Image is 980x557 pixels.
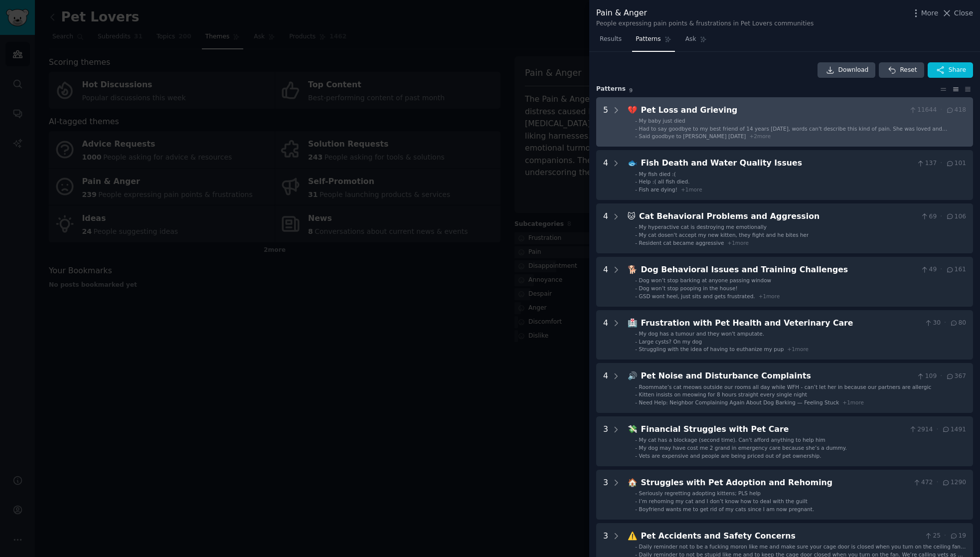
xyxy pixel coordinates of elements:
[639,331,764,337] span: My dog has a tumour and they won't amputate.
[916,159,937,168] span: 137
[950,532,966,541] span: 19
[639,391,808,397] span: Kitten insists on meowing for 8 hours straight every single night
[635,285,637,292] div: -
[639,544,966,557] span: Daily reminder not to be a fucking moron like me and make sure your cage door is closed when you ...
[924,532,941,541] span: 25
[635,498,637,505] div: -
[628,424,638,434] span: 💸
[759,293,780,299] span: + 1 more
[641,370,913,382] div: Pet Noise and Disturbance Complaints
[635,399,637,406] div: -
[639,445,847,451] span: My dog may have cost me 2 grand in emergency care because she’s a dummy.
[946,212,966,221] span: 106
[749,133,771,139] span: + 2 more
[639,232,809,238] span: My cat dosen't accept my new kitten, they fight and he bites her
[940,372,942,381] span: ·
[639,126,948,139] span: Had to say goodbye to my best friend of 14 years [DATE], words can't describe this kind of pain. ...
[603,370,608,406] div: 4
[639,277,772,283] span: Dog won’t stop barking at anyone passing window
[635,125,637,132] div: -
[635,452,637,459] div: -
[639,506,815,512] span: Boyfriend wants me to get rid of my cats since I am now pregnant.
[635,223,637,230] div: -
[838,66,869,75] span: Download
[946,159,966,168] span: 101
[596,19,814,28] div: People expressing pain points & frustrations in Pet Lovers communities
[635,391,637,398] div: -
[913,478,933,487] span: 472
[639,498,808,504] span: I’m rehoming my cat and I don’t know how to deal with the guilt
[635,543,637,550] div: -
[635,346,637,353] div: -
[909,425,933,434] span: 2914
[946,265,966,274] span: 161
[596,85,626,94] span: Pattern s
[635,330,637,337] div: -
[639,453,821,459] span: Vets are expensive and people are being priced out of pet ownership.
[639,399,839,405] span: Need Help: Neighbor Complaining Again About Dog Barking — Feeling Stuck
[603,477,608,513] div: 3
[944,319,946,328] span: ·
[596,7,814,19] div: Pain & Anger
[639,179,690,185] span: Help :( all fish died.
[628,478,638,487] span: 🏠
[635,444,637,451] div: -
[639,171,676,177] span: My fish died :(
[603,104,608,140] div: 5
[639,186,677,192] span: Fish are dying!
[682,31,710,52] a: Ask
[635,117,637,124] div: -
[928,62,973,78] button: Share
[944,532,946,541] span: ·
[639,490,761,496] span: Seriously regretting adopting kittens; PLS help
[628,211,636,221] span: 🐱
[632,31,674,52] a: Patterns
[685,35,696,44] span: Ask
[641,264,917,276] div: Dog Behavioral Issues and Training Challenges
[635,293,637,300] div: -
[946,372,966,381] span: 367
[936,478,938,487] span: ·
[639,384,932,390] span: Roommate’s cat meows outside our rooms all day while WFH - can’t let her in because our partners ...
[946,106,966,115] span: 418
[635,239,637,246] div: -
[954,8,973,18] span: Close
[635,506,637,513] div: -
[949,66,966,75] span: Share
[596,31,625,52] a: Results
[635,133,637,140] div: -
[921,8,939,18] span: More
[635,171,637,178] div: -
[628,158,638,168] span: 🐟
[603,423,608,459] div: 3
[942,8,973,18] button: Close
[628,371,638,380] span: 🔊
[909,106,937,115] span: 11644
[639,437,825,443] span: My cat has a blockage (second time). Can't afford anything to help him
[940,159,942,168] span: ·
[641,157,913,170] div: Fish Death and Water Quality Issues
[628,318,638,328] span: 🏥
[639,133,746,139] span: Said goodbye to [PERSON_NAME] [DATE]
[842,399,864,405] span: + 1 more
[920,265,937,274] span: 49
[641,104,905,117] div: Pet Loss and Grieving
[641,423,905,436] div: Financial Struggles with Pet Care
[942,425,966,434] span: 1491
[628,265,638,274] span: 🐕
[635,490,637,497] div: -
[641,530,921,543] div: Pet Accidents and Safety Concerns
[603,210,608,246] div: 4
[936,425,938,434] span: ·
[916,372,937,381] span: 109
[635,338,637,345] div: -
[636,35,660,44] span: Patterns
[924,319,941,328] span: 30
[603,157,608,193] div: 4
[817,62,876,78] a: Download
[639,285,738,291] span: Dog won’t stop pooping in the house!
[639,210,917,223] div: Cat Behavioral Problems and Aggression
[635,178,637,185] div: -
[942,478,966,487] span: 1290
[639,118,685,124] span: My baby just died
